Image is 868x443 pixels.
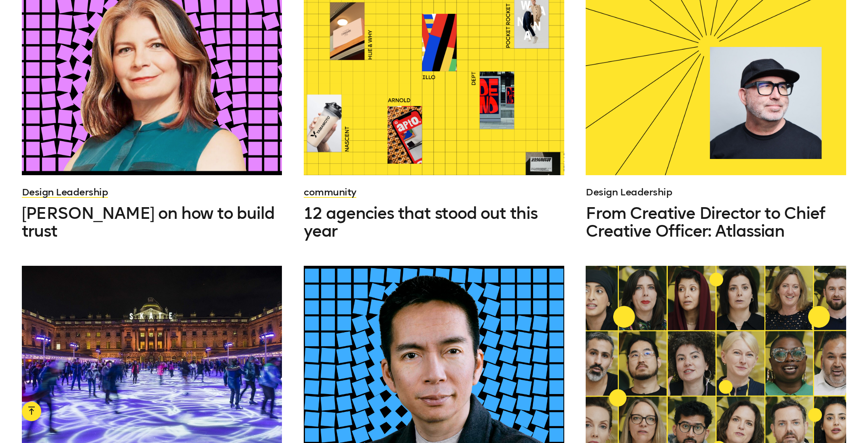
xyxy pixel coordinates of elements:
[304,186,356,198] a: community
[22,203,275,241] span: [PERSON_NAME] on how to build trust
[304,203,538,241] span: 12 agencies that stood out this year
[22,204,282,240] a: [PERSON_NAME] on how to build trust
[586,203,825,241] span: From Creative Director to Chief Creative Officer: Atlassian
[586,186,672,198] a: Design Leadership
[304,204,564,240] a: 12 agencies that stood out this year
[586,204,846,240] a: From Creative Director to Chief Creative Officer: Atlassian
[22,186,108,198] a: Design Leadership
